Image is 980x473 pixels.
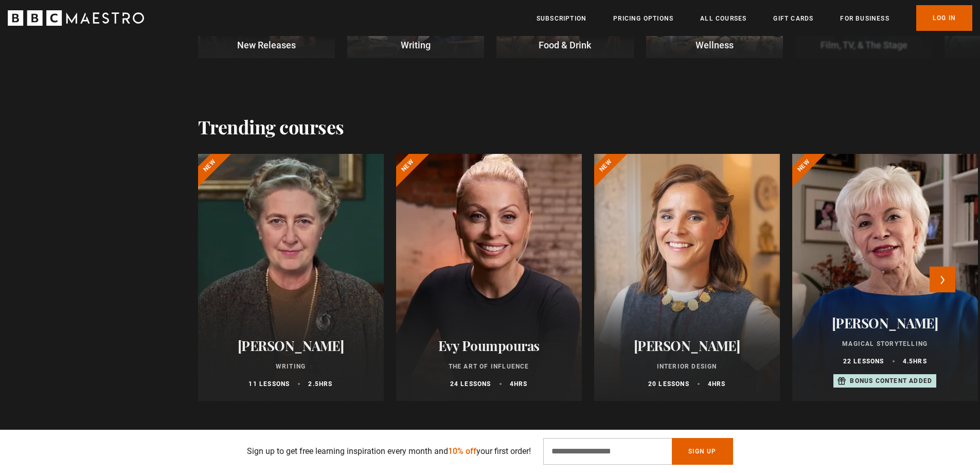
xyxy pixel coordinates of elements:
[712,380,726,388] abbr: hrs
[448,446,476,456] span: 10% off
[607,362,768,371] p: Interior Design
[840,13,889,24] a: For business
[795,38,932,52] p: Film, TV, & The Stage
[648,379,689,389] p: 20 lessons
[537,13,586,24] a: Subscription
[805,315,966,331] h2: [PERSON_NAME]
[672,438,733,465] button: Sign Up
[247,445,531,458] p: Sign up to get free learning inspiration every month and your first order!
[396,154,582,401] a: Evy Poumpouras The Art of Influence 24 lessons 4hrs New
[510,379,528,389] p: 4
[248,379,290,389] p: 11 lessons
[198,154,384,401] a: [PERSON_NAME] Writing 11 lessons 2.5hrs New
[708,379,726,389] p: 4
[792,154,978,401] a: [PERSON_NAME] Magical Storytelling 22 lessons 4.5hrs Bonus content added New
[347,38,484,52] p: Writing
[607,338,768,354] h2: [PERSON_NAME]
[843,357,884,366] p: 22 lessons
[613,13,673,24] a: Pricing Options
[210,362,371,371] p: Writing
[646,38,783,52] p: Wellness
[594,154,780,401] a: [PERSON_NAME] Interior Design 20 lessons 4hrs New
[198,38,334,52] p: New Releases
[319,380,333,388] abbr: hrs
[408,338,569,354] h2: Evy Poumpouras
[805,339,966,348] p: Magical Storytelling
[514,380,528,388] abbr: hrs
[450,379,491,389] p: 24 lessons
[308,379,332,389] p: 2.5
[916,5,972,31] a: Log In
[537,5,972,31] nav: Primary
[496,38,633,52] p: Food & Drink
[210,338,371,354] h2: [PERSON_NAME]
[773,13,813,24] a: Gift Cards
[903,357,927,366] p: 4.5
[198,116,344,137] h2: Trending courses
[913,358,927,365] abbr: hrs
[8,10,144,26] svg: BBC Maestro
[700,13,746,24] a: All Courses
[850,376,932,386] p: Bonus content added
[408,362,569,371] p: The Art of Influence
